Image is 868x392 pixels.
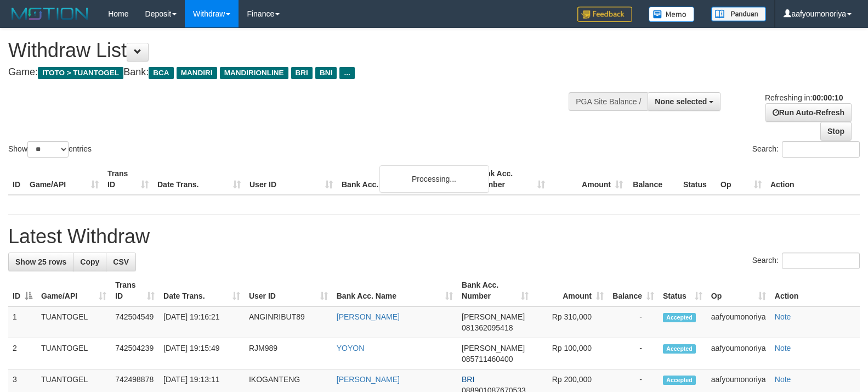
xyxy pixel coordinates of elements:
span: ... [339,67,354,79]
div: PGA Site Balance / [569,92,648,111]
a: Run Auto-Refresh [765,103,852,122]
span: Refreshing in: [765,93,843,102]
th: Bank Acc. Name [337,164,472,195]
td: - [608,338,659,369]
th: Amount: activate to sort column ascending [533,275,608,306]
th: Action [770,275,860,306]
th: Op: activate to sort column ascending [707,275,770,306]
td: aafyoumonoriya [707,338,770,369]
th: Status: activate to sort column ascending [659,275,707,306]
th: ID [8,164,25,195]
td: aafyoumonoriya [707,306,770,338]
a: Note [775,312,791,321]
label: Search: [752,141,860,158]
h1: Withdraw List [8,40,568,61]
th: ID: activate to sort column descending [8,275,37,306]
th: Action [766,164,860,195]
span: Accepted [663,313,696,322]
span: BNI [315,67,337,79]
a: [PERSON_NAME] [337,312,400,321]
th: Status [679,164,716,195]
span: Copy 081362095418 to clipboard [462,323,513,332]
span: Copy 085711460400 to clipboard [462,355,513,363]
th: Amount [549,164,627,195]
label: Show entries [8,141,92,158]
div: Processing... [379,165,489,193]
span: MANDIRIONLINE [220,67,288,79]
h4: Game: Bank: [8,67,568,78]
th: Balance: activate to sort column ascending [608,275,659,306]
th: Game/API: activate to sort column ascending [37,275,111,306]
select: Showentries [27,141,69,158]
td: [DATE] 19:16:21 [159,306,245,338]
h1: Latest Withdraw [8,226,860,248]
span: MANDIRI [177,67,217,79]
td: 742504239 [111,338,159,369]
td: 1 [8,306,37,338]
th: Game/API [25,164,103,195]
th: Balance [627,164,679,195]
th: Bank Acc. Number: activate to sort column ascending [457,275,533,306]
th: Date Trans.: activate to sort column ascending [159,275,245,306]
a: Note [775,344,791,352]
span: Accepted [663,344,696,354]
th: Trans ID [103,164,153,195]
td: [DATE] 19:15:49 [159,338,245,369]
a: Show 25 rows [8,253,73,271]
span: ITOTO > TUANTOGEL [38,67,123,79]
td: Rp 100,000 [533,338,608,369]
img: Feedback.jpg [577,7,632,22]
td: - [608,306,659,338]
button: None selected [648,92,721,111]
td: TUANTOGEL [37,338,111,369]
strong: 00:00:10 [812,93,843,102]
label: Search: [752,253,860,269]
a: Note [775,375,791,384]
th: Op [716,164,766,195]
input: Search: [782,253,860,269]
td: TUANTOGEL [37,306,111,338]
span: [PERSON_NAME] [462,312,525,321]
a: [PERSON_NAME] [337,375,400,384]
th: User ID: activate to sort column ascending [245,275,332,306]
img: panduan.png [711,7,766,21]
span: BRI [291,67,313,79]
th: User ID [245,164,337,195]
th: Trans ID: activate to sort column ascending [111,275,159,306]
span: Accepted [663,376,696,385]
th: Bank Acc. Number [472,164,549,195]
span: CSV [113,257,129,266]
span: BRI [462,375,474,384]
th: Date Trans. [153,164,245,195]
img: MOTION_logo.png [8,5,92,22]
span: None selected [655,97,707,106]
td: Rp 310,000 [533,306,608,338]
td: RJM989 [245,338,332,369]
input: Search: [782,141,860,158]
span: Copy [80,257,99,266]
span: [PERSON_NAME] [462,344,525,352]
a: Copy [73,253,106,271]
img: Button%20Memo.svg [649,7,695,22]
td: ANGINRIBUT89 [245,306,332,338]
span: Show 25 rows [15,257,66,266]
th: Bank Acc. Name: activate to sort column ascending [332,275,457,306]
span: BCA [149,67,173,79]
td: 2 [8,338,37,369]
a: Stop [820,122,852,141]
td: 742504549 [111,306,159,338]
a: YOYON [337,344,365,352]
a: CSV [106,253,136,271]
